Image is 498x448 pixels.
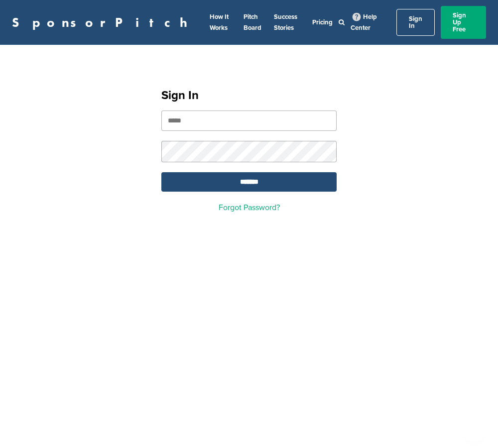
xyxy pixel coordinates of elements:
a: Pitch Board [244,13,261,32]
a: Pricing [312,18,333,26]
a: SponsorPitch [12,16,194,29]
h1: Sign In [161,87,337,105]
a: Forgot Password? [219,203,280,213]
a: Sign In [396,9,435,36]
a: Sign Up Free [441,6,486,39]
iframe: Button to launch messaging window [458,408,490,440]
a: How It Works [210,13,229,32]
a: Help Center [351,11,377,34]
a: Success Stories [274,13,297,32]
